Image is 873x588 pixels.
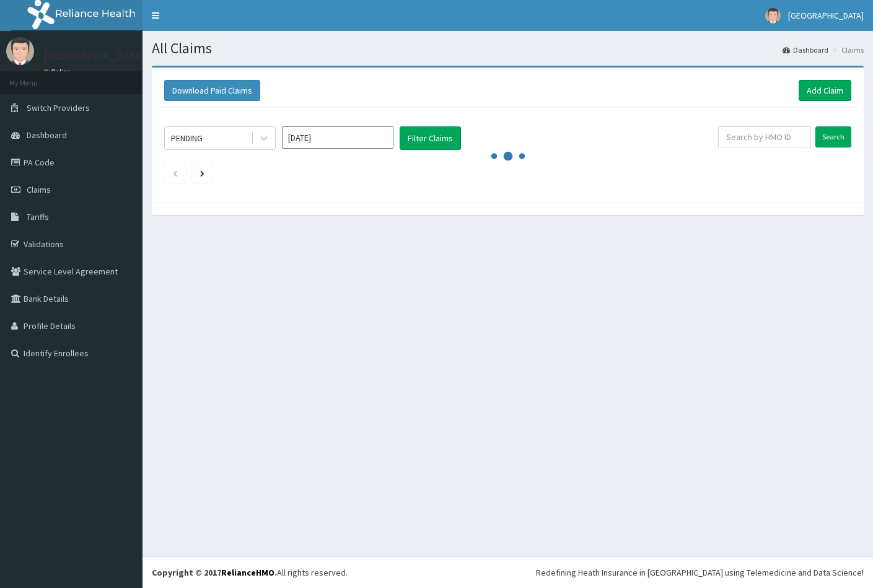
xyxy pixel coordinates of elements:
footer: All rights reserved. [143,556,873,588]
input: Select Month and Year [282,126,393,149]
div: Redefining Heath Insurance in [GEOGRAPHIC_DATA] using Telemedicine and Data Science! [536,566,864,579]
input: Search [815,126,851,147]
span: Tariffs [27,211,49,222]
input: Search by HMO ID [718,126,811,147]
span: Switch Providers [27,102,90,113]
h1: All Claims [152,40,864,56]
svg: audio-loading [489,138,527,175]
a: RelianceHMO [221,567,274,578]
button: Filter Claims [400,126,461,150]
a: Next page [200,167,204,178]
strong: Copyright © 2017 . [152,567,277,578]
a: Dashboard [783,45,828,55]
span: Dashboard [27,129,67,141]
span: Claims [27,184,51,195]
li: Claims [830,45,864,55]
a: Add Claim [799,80,851,101]
div: PENDING [171,132,203,144]
button: Download Paid Claims [164,80,260,101]
img: User Image [765,8,781,24]
a: Previous page [172,167,178,178]
img: User Image [6,37,34,65]
span: [GEOGRAPHIC_DATA] [788,10,864,21]
a: Online [43,68,73,76]
p: [GEOGRAPHIC_DATA] [43,50,146,61]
